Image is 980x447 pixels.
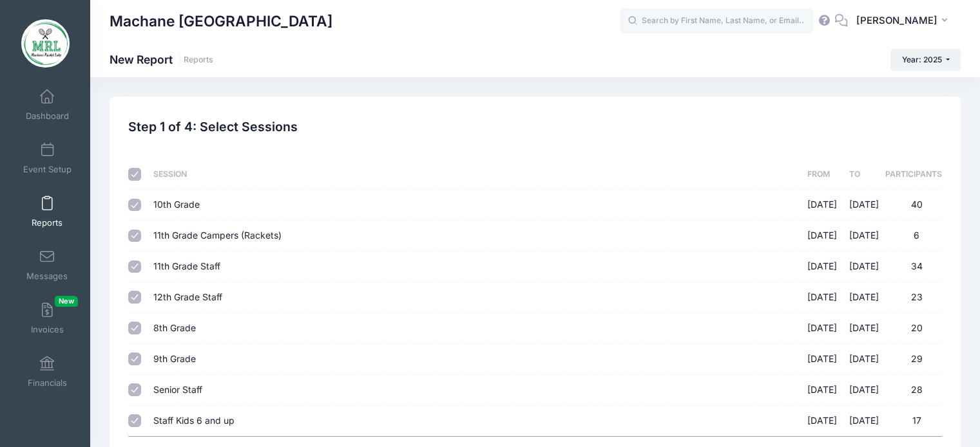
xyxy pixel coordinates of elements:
[885,160,942,190] th: Participants
[17,189,78,234] a: Reports
[890,49,961,71] button: Year: 2025
[885,313,942,344] td: 20
[848,6,961,36] button: [PERSON_NAME]
[801,344,843,375] td: [DATE]
[55,296,78,307] span: New
[26,111,69,122] span: Dashboard
[801,190,843,221] td: [DATE]
[28,378,67,388] span: Financials
[801,160,843,190] th: From
[153,291,222,302] span: 12th Grade Staff
[801,282,843,313] td: [DATE]
[843,344,885,375] td: [DATE]
[801,406,843,436] td: [DATE]
[902,55,942,64] span: Year: 2025
[153,353,196,364] span: 9th Grade
[856,14,937,28] span: [PERSON_NAME]
[23,164,72,175] span: Event Setup
[153,260,220,271] span: 11th Grade Staff
[26,271,68,282] span: Messages
[17,296,78,341] a: InvoicesNew
[843,406,885,436] td: [DATE]
[184,55,213,65] a: Reports
[32,217,62,228] span: Reports
[843,282,885,313] td: [DATE]
[843,160,885,190] th: To
[17,82,78,127] a: Dashboard
[843,221,885,251] td: [DATE]
[31,324,64,335] span: Invoices
[843,251,885,282] td: [DATE]
[153,384,202,395] span: Senior Staff
[885,406,942,436] td: 17
[110,6,332,36] h1: Machane [GEOGRAPHIC_DATA]
[153,199,200,210] span: 10th Grade
[885,251,942,282] td: 34
[128,120,298,134] h2: Step 1 of 4: Select Sessions
[17,349,78,394] a: Financials
[843,190,885,221] td: [DATE]
[801,313,843,344] td: [DATE]
[843,375,885,406] td: [DATE]
[885,344,942,375] td: 29
[620,8,813,34] input: Search by First Name, Last Name, or Email...
[148,160,801,190] th: Session
[885,221,942,251] td: 6
[153,230,282,241] span: 11th Grade Campers (Rackets)
[801,375,843,406] td: [DATE]
[885,282,942,313] td: 23
[21,19,70,68] img: Machane Racket Lake
[885,375,942,406] td: 28
[153,322,196,333] span: 8th Grade
[110,53,213,66] h1: New Report
[17,242,78,287] a: Messages
[885,190,942,221] td: 40
[801,251,843,282] td: [DATE]
[801,221,843,251] td: [DATE]
[17,136,78,181] a: Event Setup
[153,415,235,426] span: Staff Kids 6 and up
[843,313,885,344] td: [DATE]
